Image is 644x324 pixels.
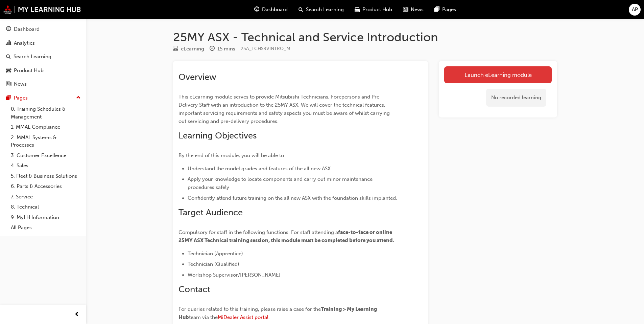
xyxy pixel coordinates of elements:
[444,66,552,83] a: Launch eLearning module
[293,3,349,17] a: search-iconSearch Learning
[178,229,338,235] span: Compulsory for staff in the following functions. For staff attending a
[249,3,293,17] a: guage-iconDashboard
[3,23,84,36] a: Dashboard
[188,166,331,172] span: Understand the model grades and features of the all new ASX
[241,46,290,51] span: Learning resource code
[76,93,81,102] span: up-icon
[349,3,398,17] a: car-iconProduct Hub
[8,222,84,233] a: All Pages
[8,150,84,161] a: 3. Customer Excellence
[8,160,84,171] a: 4. Sales
[6,81,11,87] span: news-icon
[262,6,288,14] span: Dashboard
[268,314,270,320] span: .
[14,80,27,88] div: News
[74,310,79,319] span: prev-icon
[178,306,321,312] span: For queries related to this training, please raise a case for the
[14,67,44,74] div: Product Hub
[181,45,204,53] div: eLearning
[3,37,84,49] a: Analytics
[8,122,84,132] a: 1. MMAL Compliance
[178,72,216,82] span: Overview
[398,3,429,17] a: news-iconNews
[629,4,641,16] button: AP
[188,251,243,257] span: Technician (Apprentice)
[188,195,397,201] span: Confidently attend future training on the all new ASX with the foundation skills implanted.
[8,132,84,150] a: 2. MMAL Systems & Processes
[306,6,344,14] span: Search Learning
[218,314,268,320] a: MiDealer Assist portal
[8,212,84,223] a: 9. MyLH Information
[429,3,461,17] a: pages-iconPages
[442,6,456,14] span: Pages
[3,78,84,90] a: News
[173,45,204,53] div: Type
[188,261,239,267] span: Technician (Qualified)
[411,6,424,14] span: News
[3,50,84,63] a: Search Learning
[178,229,394,243] span: face-to-face or online 25MY ASX Technical training session, this module must be completed before ...
[188,176,374,190] span: Apply your knowledge to locate components and carry out minor maintenance procedures safely
[3,92,84,104] button: Pages
[6,26,11,33] span: guage-icon
[188,272,281,278] span: Workshop Supervisor/[PERSON_NAME]
[178,207,243,218] span: Target Audience
[8,192,84,202] a: 7. Service
[14,25,40,33] div: Dashboard
[178,152,285,158] span: By the end of this module, you will be able to:
[299,5,303,14] span: search-icon
[403,5,408,14] span: news-icon
[3,64,84,77] a: Product Hub
[178,306,378,320] span: Training > My Learning Hub
[8,171,84,181] a: 5. Fleet & Business Solutions
[178,94,391,124] span: This eLearning module serves to provide Mitsubishi Technicians, Forepersons and Pre-Delivery Staf...
[6,40,11,46] span: chart-icon
[8,202,84,212] a: 8. Technical
[217,45,235,53] div: 15 mins
[173,46,178,52] span: learningResourceType_ELEARNING-icon
[6,54,11,60] span: search-icon
[434,5,439,14] span: pages-icon
[189,314,218,320] span: team via the
[632,6,638,14] span: AP
[3,22,84,92] button: DashboardAnalyticsSearch LearningProduct HubNews
[6,68,11,74] span: car-icon
[14,94,28,102] div: Pages
[14,53,51,61] div: Search Learning
[8,104,84,122] a: 0. Training Schedules & Management
[3,5,81,14] img: mmal
[362,6,392,14] span: Product Hub
[8,181,84,192] a: 6. Parts & Accessories
[210,45,235,53] div: Duration
[178,284,210,295] span: Contact
[173,30,557,45] h1: 25MY ASX - Technical and Service Introduction
[486,89,546,107] div: No recorded learning
[14,39,35,47] div: Analytics
[6,95,11,101] span: pages-icon
[178,130,257,141] span: Learning Objectives
[254,5,259,14] span: guage-icon
[355,5,360,14] span: car-icon
[210,46,215,52] span: clock-icon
